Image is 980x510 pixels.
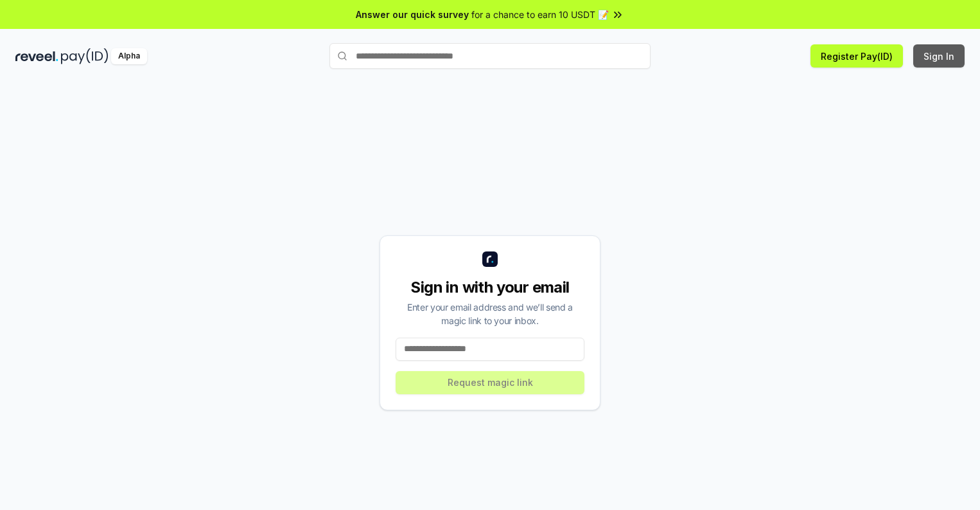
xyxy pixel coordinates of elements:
[111,48,147,64] div: Alpha
[482,251,498,267] img: logo_small
[913,44,965,68] button: Sign In
[471,8,609,21] span: for a chance to earn 10 USDT 📝
[396,300,584,327] div: Enter your email address and we’ll send a magic link to your inbox.
[15,48,58,64] img: reveel_dark
[356,8,469,21] span: Answer our quick survey
[396,277,584,298] div: Sign in with your email
[61,48,109,64] img: pay_id
[810,44,903,68] button: Register Pay(ID)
